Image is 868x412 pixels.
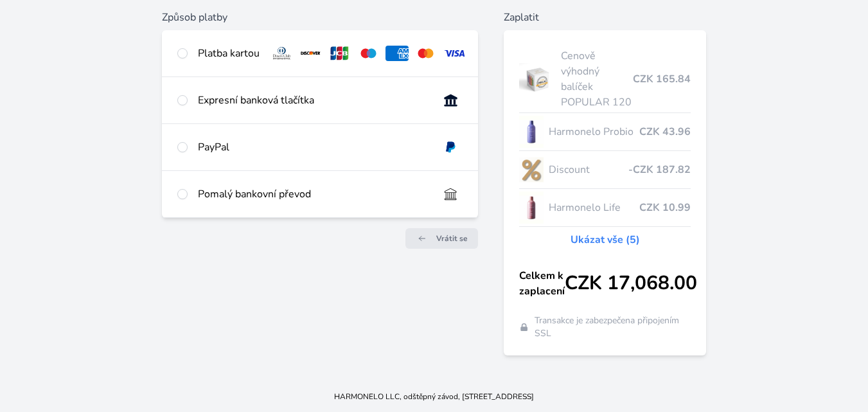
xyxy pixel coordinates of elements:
[628,162,691,177] span: -CZK 187.82
[561,48,633,110] span: Cenově výhodný balíček POPULAR 120
[405,228,478,249] a: Vrátit se
[357,46,380,61] img: maestro.svg
[519,192,544,224] img: CLEAN_LIFE_se_stinem_x-lo.jpg
[549,200,639,215] span: Harmonelo Life
[571,232,640,247] a: Ukázat vše (5)
[162,10,478,25] h6: Způsob platby
[549,162,628,177] span: Discount
[198,93,429,108] div: Expresní banková tlačítka
[414,46,438,61] img: mc.svg
[519,63,556,95] img: popular.jpg
[519,154,544,186] img: discount-lo.png
[198,186,429,202] div: Pomalý bankovní převod
[633,71,691,87] span: CZK 165.84
[639,200,691,215] span: CZK 10.99
[198,46,260,61] div: Platba kartou
[639,124,691,139] span: CZK 43.96
[439,186,463,202] img: bankTransfer_IBAN.svg
[436,233,468,244] span: Vrátit se
[549,124,639,139] span: Harmonelo Probio
[504,10,706,25] h6: Zaplatit
[328,46,351,61] img: jcb.svg
[565,272,697,295] span: CZK 17,068.00
[439,139,463,155] img: paypal.svg
[535,314,691,340] span: Transakce je zabezpečena připojením SSL
[299,46,323,61] img: discover.svg
[519,268,565,299] span: Celkem k zaplacení
[385,46,409,61] img: amex.svg
[519,116,544,148] img: CLEAN_PROBIO_se_stinem_x-lo.jpg
[198,139,429,155] div: PayPal
[439,93,463,108] img: onlineBanking_CZ.svg
[270,46,294,61] img: diners.svg
[443,46,466,61] img: visa.svg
